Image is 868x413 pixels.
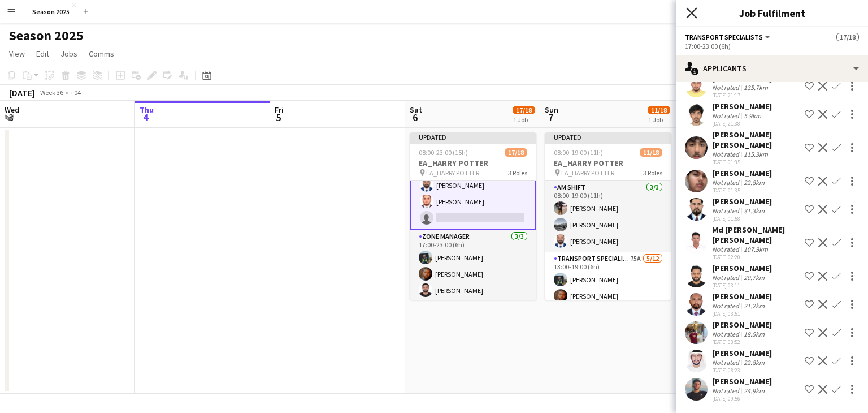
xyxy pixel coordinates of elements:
[140,105,154,115] span: Thu
[543,111,558,124] span: 7
[685,33,763,41] span: Transport Specialists
[741,111,763,120] div: 5.9km
[410,158,536,168] h3: EA_HARRY POTTER
[37,88,66,97] span: Week 36
[545,132,671,141] div: Updated
[712,282,772,289] div: [DATE] 03:11
[273,111,284,124] span: 5
[712,178,741,187] div: Not rated
[513,106,535,114] span: 17/18
[712,273,741,282] div: Not rated
[60,49,77,59] span: Jobs
[741,206,767,215] div: 31.3km
[712,150,741,158] div: Not rated
[9,27,84,44] h1: Season 2025
[648,115,670,124] div: 1 Job
[84,46,119,61] a: Comms
[32,46,54,61] a: Edit
[741,386,767,395] div: 24.9km
[712,168,772,178] div: [PERSON_NAME]
[89,49,114,59] span: Comms
[545,132,671,300] app-job-card: Updated08:00-19:00 (11h)11/18EA_HARRY POTTER EA_HARRY POTTER3 RolesAM SHIFT3/308:00-19:00 (11h)[P...
[676,6,868,20] h3: Job Fulfilment
[712,253,800,261] div: [DATE] 02:20
[275,105,284,115] span: Fri
[138,111,154,124] span: 4
[9,87,35,98] div: [DATE]
[505,148,527,157] span: 17/18
[5,105,19,115] span: Wed
[741,358,767,367] div: 22.8km
[712,263,772,273] div: [PERSON_NAME]
[685,33,772,41] button: Transport Specialists
[712,358,741,367] div: Not rated
[545,105,558,115] span: Sun
[741,83,770,92] div: 135.7km
[9,49,25,59] span: View
[685,42,859,50] div: 17:00-23:00 (6h)
[408,111,422,124] span: 6
[561,169,614,177] span: EA_HARRY POTTER
[545,158,671,168] h3: EA_HARRY POTTER
[712,386,741,395] div: Not rated
[676,55,868,82] div: Applicants
[741,245,770,253] div: 107.9km
[712,320,772,330] div: [PERSON_NAME]
[712,330,741,338] div: Not rated
[426,169,479,177] span: EA_HARRY POTTER
[23,1,79,23] button: Season 2025
[545,181,671,252] app-card-role: AM SHIFT3/308:00-19:00 (11h)[PERSON_NAME][PERSON_NAME][PERSON_NAME]
[648,106,670,114] span: 11/18
[56,46,82,61] a: Jobs
[741,302,767,310] div: 21.2km
[712,245,741,253] div: Not rated
[70,88,81,97] div: +04
[712,291,772,302] div: [PERSON_NAME]
[554,148,603,157] span: 08:00-19:00 (11h)
[712,215,772,222] div: [DATE] 01:58
[410,132,536,141] div: Updated
[643,169,662,177] span: 3 Roles
[712,206,741,215] div: Not rated
[741,330,767,338] div: 18.5km
[513,115,535,124] div: 1 Job
[712,367,772,374] div: [DATE] 08:23
[712,187,772,194] div: [DATE] 01:35
[741,273,767,282] div: 20.7km
[419,148,468,157] span: 08:00-23:00 (15h)
[410,132,536,300] app-job-card: Updated08:00-23:00 (15h)17/18EA_HARRY POTTER EA_HARRY POTTER3 Roles[PERSON_NAME][PERSON_NAME][PER...
[741,150,770,158] div: 115.3km
[712,225,800,245] div: Md [PERSON_NAME] [PERSON_NAME]
[36,49,49,59] span: Edit
[410,105,422,115] span: Sat
[712,83,741,92] div: Not rated
[410,230,536,302] app-card-role: Zone Manager3/317:00-23:00 (6h)[PERSON_NAME][PERSON_NAME][PERSON_NAME]
[712,111,741,120] div: Not rated
[712,338,772,346] div: [DATE] 03:52
[3,111,19,124] span: 3
[712,92,772,99] div: [DATE] 21:17
[836,33,859,41] span: 17/18
[712,120,772,127] div: [DATE] 21:38
[640,148,662,157] span: 11/18
[712,196,772,206] div: [PERSON_NAME]
[712,376,772,386] div: [PERSON_NAME]
[5,46,29,61] a: View
[508,169,527,177] span: 3 Roles
[712,310,772,317] div: [DATE] 03:51
[712,348,772,358] div: [PERSON_NAME]
[712,101,772,111] div: [PERSON_NAME]
[741,178,767,187] div: 22.8km
[712,158,800,166] div: [DATE] 01:35
[712,395,772,402] div: [DATE] 09:56
[712,302,741,310] div: Not rated
[712,130,800,150] div: [PERSON_NAME] [PERSON_NAME]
